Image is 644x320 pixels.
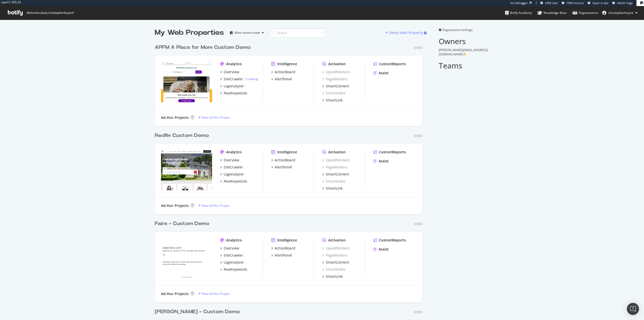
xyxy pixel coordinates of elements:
div: Assist [379,247,389,252]
a: PageWorkers [322,253,348,258]
a: SmartIndex [322,179,345,184]
span: Organization Settings [442,28,473,32]
a: APFM A Place for Mom Custom Demo [155,44,253,51]
a: New Ad-Hoc Project [198,115,230,120]
div: APFM A Place for Mom Custom Demo [155,44,251,51]
div: RealKeywords [224,91,247,96]
div: Assist [379,70,389,76]
div: - [244,77,258,81]
a: Knowledge Base [537,6,567,20]
div: Demo [414,46,423,50]
div: Activation [328,61,346,66]
a: Demo Web Property [385,30,424,35]
a: SmartContent [322,172,349,177]
a: Overview [220,246,239,251]
div: CustomReports [379,150,406,155]
h2: Owners [439,37,489,45]
span: Admin Page [617,1,633,5]
div: Overview [224,246,239,251]
div: Knowledge Base [537,10,567,15]
div: LogAnalyzer [224,84,244,89]
div: Analytics [226,150,242,155]
span: Open in dev [592,1,609,5]
div: Redfin Custom Demo [155,132,209,139]
div: ActionBoard [275,158,295,163]
a: RealKeywords [220,179,247,184]
div: LogAnalyzer [224,172,244,177]
a: Crawling [246,77,258,81]
div: Demo [414,310,423,314]
div: SiteCrawler [224,77,243,82]
div: AlertPanel [275,165,292,170]
div: New Ad-Hoc Project [202,203,230,208]
a: Botify Academy [505,6,532,20]
div: SiteCrawler [224,253,243,258]
div: Analytics [226,238,242,243]
h2: Teams [439,61,489,70]
a: Redfin Custom Demo [155,132,211,139]
div: ActionBoard [275,246,295,251]
div: Analytics [226,61,242,66]
a: Admin Page [612,1,633,5]
a: RealKeywords [220,91,247,96]
a: AlertPanel [271,253,292,258]
a: SiteCrawler [220,253,243,258]
div: SmartIndex [322,91,345,96]
a: [PERSON_NAME] - Custom Demo [155,308,242,315]
a: ActionBoard [271,158,295,163]
div: RealKeywords [224,179,247,184]
div: Most recent crawl [235,31,260,34]
a: CustomReports [373,150,406,155]
img: Faire - Custom Demo [161,238,212,278]
div: SmartIndex [322,267,345,272]
a: RealKeywords [220,267,247,272]
input: Search [270,28,325,37]
a: AlertPanel [271,165,292,170]
span: christopherbryant [608,11,633,15]
a: LogAnalyzer [220,260,244,265]
a: LogAnalyzer [220,84,244,89]
div: Intelligence [277,61,297,66]
div: New Ad-Hoc Project [202,292,230,296]
a: CustomReports [373,238,406,243]
a: Overview [220,158,239,163]
div: SiteCrawler [224,165,243,170]
a: Assist [373,70,389,76]
a: SmartContent [322,84,349,89]
div: SmartContent [326,260,349,265]
a: PageWorkers [322,165,348,170]
div: Botify Academy [505,10,532,15]
a: SmartContent [322,260,349,265]
div: SpeedWorkers [322,246,350,251]
div: Assist [379,159,389,164]
span: [PERSON_NAME][EMAIL_ADDRESS][DOMAIN_NAME] [439,48,488,56]
span: CRM Account [567,1,584,5]
span: CRM User [545,1,558,5]
div: Overview [224,69,239,75]
div: Intelligence [277,238,297,243]
img: Redfin Custom Demo [161,150,212,190]
div: Faire - Custom Demo [155,220,209,227]
div: Ad-Hoc Projects [161,203,189,208]
div: Demo [414,134,423,138]
div: SpeedWorkers [322,158,350,163]
div: Ad-Hoc Projects [161,115,189,120]
div: LogAnalyzer [224,260,244,265]
button: Demo Web Property [385,29,424,37]
a: AlertPanel [271,77,292,82]
span: Welcome back, christopherbryant ! [26,11,73,15]
div: CustomReports [379,61,406,66]
a: SpeedWorkers [322,69,350,75]
a: CRM Account [562,1,584,5]
div: AlertPanel [275,77,292,82]
div: Demo Web Property [389,30,423,35]
button: christopherbryant [598,9,641,17]
div: RealKeywords [224,267,247,272]
a: CustomReports [373,61,406,66]
div: SmartLink [326,186,343,191]
a: New Ad-Hoc Project [198,203,230,208]
div: Ad-Hoc Projects [161,291,189,296]
div: Activation [328,238,346,243]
